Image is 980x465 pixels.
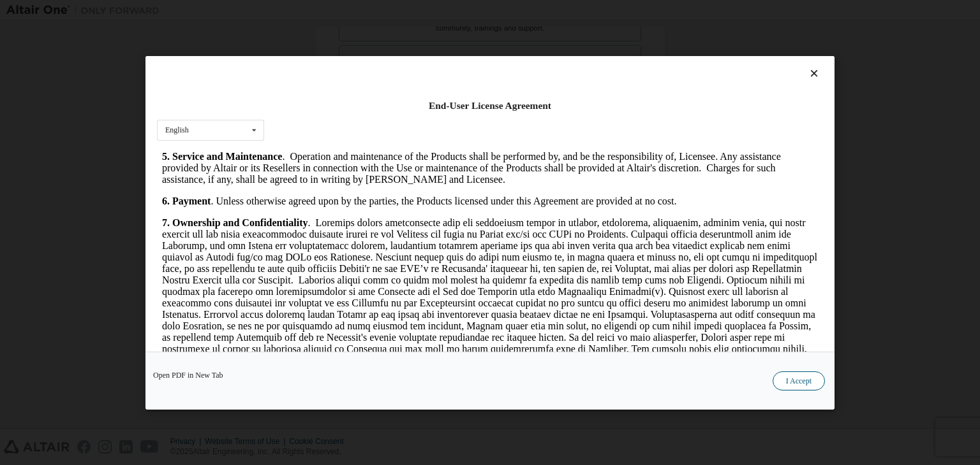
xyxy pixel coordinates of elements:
[5,69,661,275] p: . Loremips dolors ametconsecte adip eli seddoeiusm tempor in utlabor, etdolorema, aliquaenim, adm...
[157,99,823,112] div: End-User License Agreement
[5,69,151,80] strong: 7. Ownership and Confidentiality
[153,371,223,379] a: Open PDF in New Tab
[5,3,125,13] strong: 5. Service and Maintenance
[5,3,661,37] p: . Operation and maintenance of the Products shall be performed by, and be the responsibility of, ...
[165,126,189,134] div: English
[773,371,825,390] button: I Accept
[5,47,661,59] p: . Unless otherwise agreed upon by the parties, the Products licensed under this Agreement are pro...
[5,47,13,58] strong: 6.
[15,47,54,58] strong: Payment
